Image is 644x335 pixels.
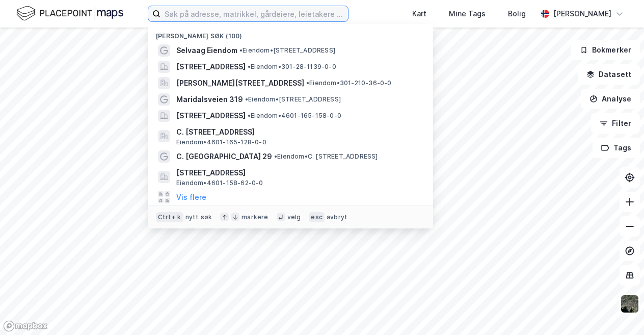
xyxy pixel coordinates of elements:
span: • [239,46,243,54]
div: [PERSON_NAME] [553,8,611,20]
img: logo.f888ab2527a4732fd821a326f86c7f29.svg [16,5,123,22]
input: Søk på adresse, matrikkel, gårdeiere, leietakere eller personer [160,6,348,21]
div: avbryt [327,213,347,221]
div: [PERSON_NAME] søk (100) [148,24,433,42]
div: Bolig [508,8,526,20]
span: Eiendom • 301-28-1139-0-0 [248,63,336,71]
div: Ctrl + k [156,212,183,222]
span: • [306,79,309,87]
div: esc [309,212,325,222]
span: Eiendom • [STREET_ADDRESS] [245,95,341,104]
button: Vis flere [176,191,206,203]
span: [PERSON_NAME][STREET_ADDRESS] [176,77,304,89]
span: Eiendom • 4601-165-128-0-0 [176,138,266,146]
span: • [245,95,248,103]
span: C. [STREET_ADDRESS] [176,126,421,138]
span: • [248,63,251,70]
div: velg [287,213,301,221]
iframe: Chat Widget [593,286,644,335]
span: Eiendom • 301-210-36-0-0 [306,79,392,87]
div: Mine Tags [449,8,486,20]
span: Eiendom • C. [STREET_ADDRESS] [274,152,378,161]
div: Kart [412,8,426,20]
span: Selvaag Eiendom [176,44,237,57]
div: markere [242,213,268,221]
span: • [274,152,277,160]
span: Eiendom • [STREET_ADDRESS] [239,46,335,55]
span: Eiendom • 4601-165-158-0-0 [248,112,341,120]
span: [STREET_ADDRESS] [176,61,246,73]
span: • [248,112,251,119]
span: [STREET_ADDRESS] [176,110,246,122]
span: Eiendom • 4601-158-62-0-0 [176,179,263,187]
span: Maridalsveien 319 [176,93,243,106]
div: nytt søk [185,213,212,221]
span: [STREET_ADDRESS] [176,167,421,179]
span: C. [GEOGRAPHIC_DATA] 29 [176,150,272,163]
